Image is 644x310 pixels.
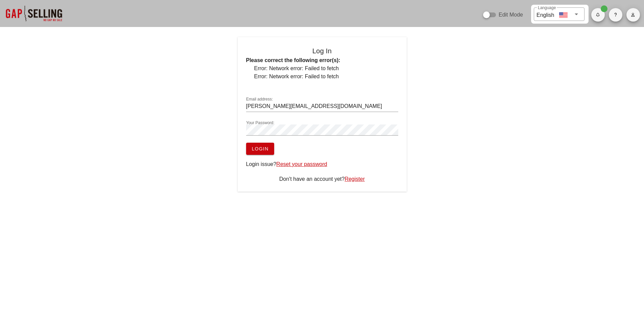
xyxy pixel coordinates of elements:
div: Login issue? [246,160,398,168]
label: Email address: [246,97,273,102]
a: Reset your password [276,161,327,167]
div: LanguageEnglish [534,7,585,21]
label: Edit Mode [499,11,523,18]
li: Error: Network error: Failed to fetch [254,73,398,81]
h4: Log In [246,46,398,56]
div: Don't have an account yet? [246,175,398,183]
div: English [536,9,554,19]
a: Register [344,176,365,182]
span: Login [252,146,269,151]
label: Your Password: [246,120,275,125]
b: Please correct the following error(s): [246,57,340,63]
button: Login [246,143,274,155]
li: Error: Network error: Failed to fetch [254,64,398,73]
label: Language [538,5,556,10]
span: Badge [601,5,607,12]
